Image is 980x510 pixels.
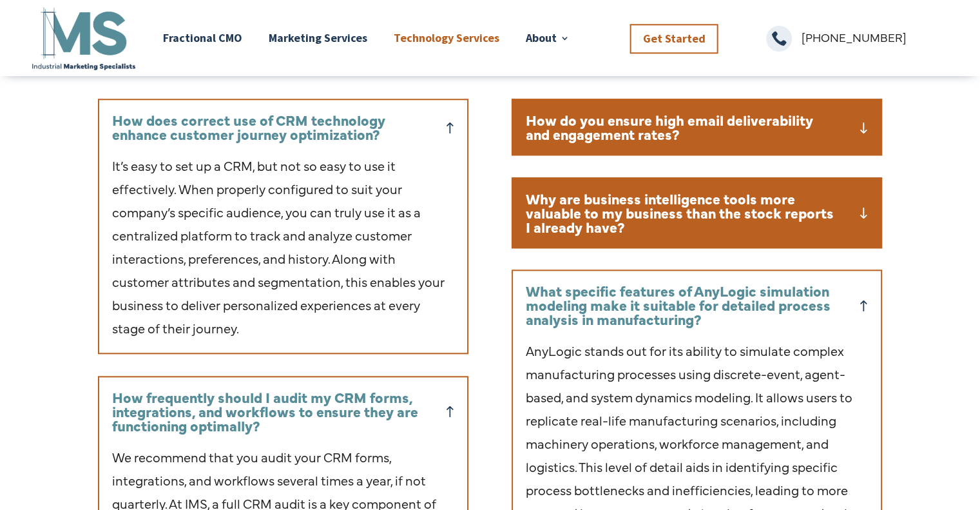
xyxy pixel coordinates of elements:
[112,113,454,141] h5: How does correct use of CRM technology enhance customer journey optimization?
[802,26,950,49] p: [PHONE_NUMBER]
[526,191,868,234] h5: Why are business intelligence tools more valuable to my business than the stock reports I already...
[394,5,499,72] a: Technology Services
[766,26,792,52] span: 
[526,113,868,141] h5: How do you ensure high email deliverability and engagement rates?
[163,5,242,72] a: Fractional CMO
[269,5,367,72] a: Marketing Services
[630,25,718,54] a: Get Started
[112,390,454,433] h5: How frequently should I audit my CRM forms, integrations, and workflows to ensure they are functi...
[526,5,570,72] a: About
[112,157,445,337] span: It’s easy to set up a CRM, but not so easy to use it effectively. When properly configured to sui...
[526,284,868,326] h5: What specific features of AnyLogic simulation modeling make it suitable for detailed process anal...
